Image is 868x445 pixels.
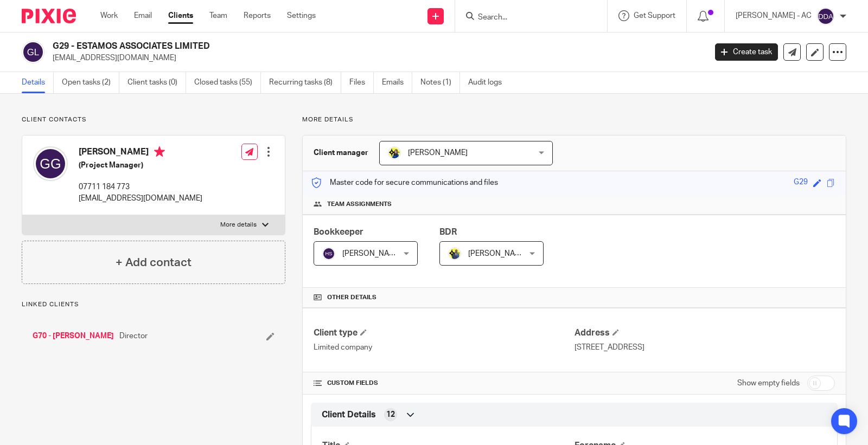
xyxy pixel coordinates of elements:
p: 07711 184 773 [79,182,202,192]
h4: Client type [314,327,574,339]
p: [EMAIL_ADDRESS][DOMAIN_NAME] [53,53,699,63]
a: Team [209,10,227,21]
img: Pixie [22,9,76,23]
span: [PERSON_NAME] [468,250,528,257]
span: Client Details [322,409,376,421]
a: Closed tasks (55) [194,72,261,93]
span: [PERSON_NAME] [408,149,468,157]
span: Director [119,331,148,341]
span: Team assignments [327,200,392,209]
p: [EMAIL_ADDRESS][DOMAIN_NAME] [79,193,202,204]
h4: [PERSON_NAME] [79,146,202,160]
h4: + Add contact [116,254,192,271]
a: Details [22,72,54,93]
a: Work [100,10,118,21]
img: svg%3E [22,41,44,63]
a: Files [349,72,374,93]
p: More details [302,115,846,124]
span: Other details [327,293,376,302]
p: More details [220,221,257,229]
a: Notes (1) [420,72,460,93]
p: [STREET_ADDRESS] [575,342,835,353]
a: Open tasks (2) [62,72,119,93]
div: G29 [794,177,808,189]
span: Get Support [634,12,675,20]
span: Bookkeeper [314,228,363,236]
img: svg%3E [322,247,335,260]
a: Audit logs [468,72,510,93]
img: svg%3E [817,8,834,25]
input: Search [477,13,575,23]
p: Linked clients [22,300,285,309]
span: [PERSON_NAME] [342,250,402,257]
p: Limited company [314,342,574,353]
span: BDR [439,228,457,236]
p: Master code for secure communications and files [311,177,498,188]
h5: (Project Manager) [79,160,202,171]
span: 12 [386,409,395,420]
a: Settings [287,10,316,21]
a: Clients [168,10,193,21]
a: Recurring tasks (8) [269,72,341,93]
img: Bobo-Starbridge%201.jpg [388,146,401,159]
h2: G29 - ESTAMOS ASSOCIATES LIMITED [53,41,570,52]
label: Show empty fields [737,378,800,389]
a: Client tasks (0) [127,72,186,93]
i: Primary [154,146,165,157]
a: Email [134,10,152,21]
a: Create task [715,43,778,61]
a: Emails [382,72,412,93]
p: Client contacts [22,115,285,124]
img: svg%3E [33,146,68,181]
a: Reports [244,10,271,21]
h3: Client manager [314,147,368,158]
h4: CUSTOM FIELDS [314,379,574,388]
p: [PERSON_NAME] - AC [736,10,812,21]
a: G70 - [PERSON_NAME] [33,331,114,341]
h4: Address [575,327,835,339]
img: Dennis-Starbridge.jpg [448,247,461,260]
